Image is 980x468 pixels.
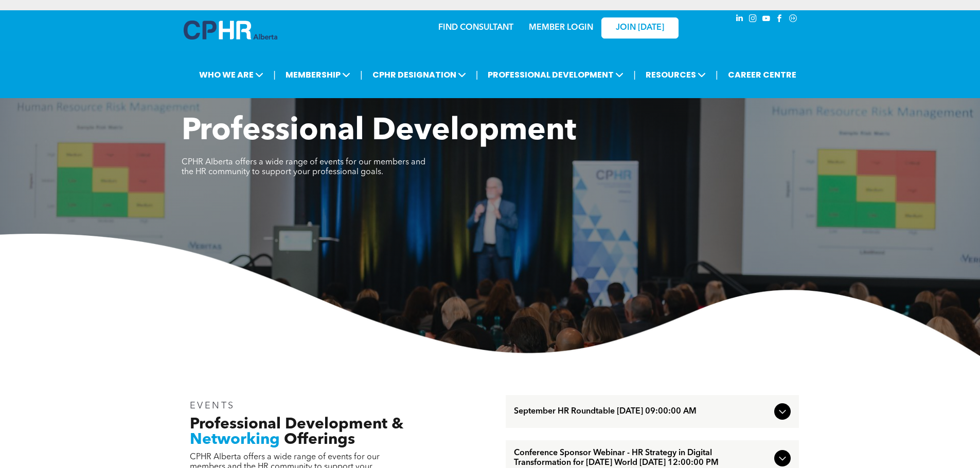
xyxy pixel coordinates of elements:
[360,64,363,85] li: |
[514,448,770,468] span: Conference Sponsor Webinar - HR Strategy in Digital Transformation for [DATE] World [DATE] 12:00:...
[182,116,576,147] span: Professional Development
[438,24,513,32] a: FIND CONSULTANT
[196,65,266,84] span: WHO WE ARE
[190,432,280,447] span: Networking
[514,407,770,417] span: September HR Roundtable [DATE] 09:00:00 AM
[184,21,277,40] img: A blue and white logo for cp alberta
[788,13,799,27] a: Social network
[761,13,772,27] a: youtube
[190,401,236,410] span: EVENTS
[284,432,355,447] span: Offerings
[643,65,709,84] span: RESOURCES
[485,65,627,84] span: PROFESSIONAL DEVELOPMENT
[182,158,425,176] span: CPHR Alberta offers a wide range of events for our members and the HR community to support your p...
[725,65,799,84] a: CAREER CENTRE
[282,65,353,84] span: MEMBERSHIP
[734,13,745,27] a: linkedin
[747,13,759,27] a: instagram
[616,23,664,33] span: JOIN [DATE]
[369,65,469,84] span: CPHR DESIGNATION
[774,13,786,27] a: facebook
[601,17,679,39] a: JOIN [DATE]
[273,64,276,85] li: |
[529,24,593,32] a: MEMBER LOGIN
[190,417,403,432] span: Professional Development &
[476,64,478,85] li: |
[716,64,718,85] li: |
[633,64,636,85] li: |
